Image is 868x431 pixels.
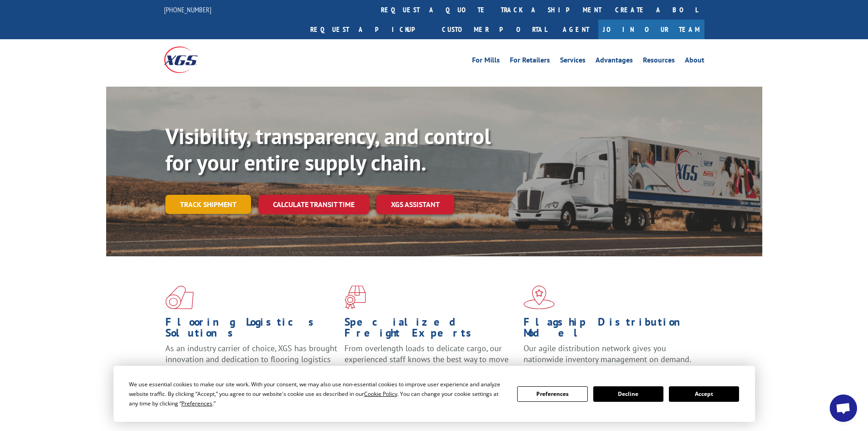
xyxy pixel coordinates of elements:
a: About [685,57,704,67]
a: [PHONE_NUMBER] [164,5,211,14]
a: Calculate transit time [258,195,369,214]
h1: Flooring Logistics Solutions [165,317,338,343]
b: Visibility, transparency, and control for your entire supply chain. [165,122,491,177]
a: Customer Portal [435,20,554,39]
span: As an industry carrier of choice, XGS has brought innovation and dedication to flooring logistics... [165,343,337,375]
a: Services [560,57,586,67]
img: xgs-icon-total-supply-chain-intelligence-red [165,286,194,309]
button: Decline [593,386,663,402]
a: For Mills [472,57,500,67]
a: Agent [554,20,598,39]
a: Resources [643,57,675,67]
a: XGS ASSISTANT [376,195,454,214]
img: xgs-icon-flagship-distribution-model-red [524,286,555,309]
button: Preferences [517,386,587,402]
p: From overlength loads to delicate cargo, our experienced staff knows the best way to move your fr... [344,343,517,384]
div: We use essential cookies to make our site work. With your consent, we may also use non-essential ... [129,379,506,408]
button: Accept [669,386,739,402]
div: Cookie Consent Prompt [113,366,755,422]
span: Our agile distribution network gives you nationwide inventory management on demand. [524,343,691,364]
h1: Flagship Distribution Model [524,317,696,343]
div: Open chat [830,395,857,422]
a: For Retailers [510,57,550,67]
a: Track shipment [165,195,251,214]
a: Advantages [596,57,633,67]
span: Cookie Policy [364,390,397,398]
a: Request a pickup [303,20,435,39]
span: Preferences [181,400,212,407]
a: Join Our Team [598,20,704,39]
h1: Specialized Freight Experts [344,317,517,343]
img: xgs-icon-focused-on-flooring-red [344,286,366,309]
